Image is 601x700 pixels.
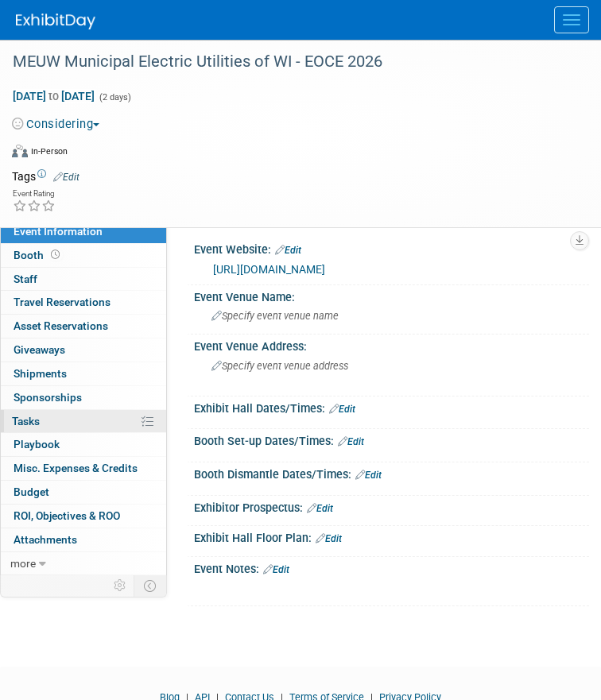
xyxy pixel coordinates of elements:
span: ROI, Objectives & ROO [14,509,120,522]
a: Edit [355,470,382,481]
span: Specify event venue address [211,360,348,372]
span: Travel Reservations [14,296,111,308]
div: Booth Dismantle Dates/Times: [194,462,589,483]
a: Edit [329,404,355,415]
a: Edit [263,564,289,575]
a: Edit [307,503,333,514]
a: Edit [316,533,342,544]
span: Attachments [14,533,77,546]
a: [URL][DOMAIN_NAME] [213,263,325,276]
span: (2 days) [98,92,131,102]
td: Toggle Event Tabs [134,575,167,596]
span: Misc. Expenses & Credits [14,462,138,474]
span: Sponsorships [14,391,82,404]
a: Sponsorships [1,386,166,409]
span: Specify event venue name [211,310,339,322]
td: Tags [12,168,79,184]
span: Tasks [12,415,40,427]
a: Playbook [1,433,166,456]
span: Asset Reservations [14,319,108,332]
span: Staff [14,273,37,285]
img: ExhibitDay [16,14,95,29]
a: Booth [1,244,166,267]
span: Budget [14,485,49,498]
span: Booth [14,249,63,261]
div: Exhibitor Prospectus: [194,496,589,516]
div: Event Venue Address: [194,335,589,354]
a: Tasks [1,410,166,433]
a: Giveaways [1,338,166,362]
div: In-Person [30,145,68,157]
a: Event Information [1,220,166,243]
span: Shipments [14,367,67,380]
td: Personalize Event Tab Strip [107,575,134,596]
a: Edit [53,172,79,183]
div: Event Venue Name: [194,285,589,305]
div: Event Format [12,142,569,166]
span: Giveaways [14,343,65,356]
div: Event Rating [13,190,56,198]
span: Playbook [14,438,60,451]
img: Format-Inperson.png [12,145,28,157]
span: Booth not reserved yet [48,249,63,261]
div: Exhibit Hall Floor Plan: [194,526,589,547]
a: Staff [1,268,166,291]
span: Event Information [14,225,103,238]
a: ROI, Objectives & ROO [1,505,166,528]
a: Budget [1,481,166,504]
div: Event Notes: [194,557,589,578]
a: Misc. Expenses & Credits [1,457,166,480]
span: more [10,557,36,570]
a: Edit [275,245,301,256]
div: Event Website: [194,238,589,258]
span: [DATE] [DATE] [12,89,95,103]
a: Shipments [1,362,166,385]
a: Asset Reservations [1,315,166,338]
div: MEUW Municipal Electric Utilities of WI - EOCE 2026 [7,48,569,76]
button: Menu [554,6,589,33]
div: Exhibit Hall Dates/Times: [194,396,589,417]
div: Booth Set-up Dates/Times: [194,429,589,450]
a: Attachments [1,528,166,551]
button: Considering [12,116,106,133]
a: Edit [338,436,364,447]
span: to [46,90,61,102]
a: Travel Reservations [1,291,166,314]
a: more [1,552,166,575]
